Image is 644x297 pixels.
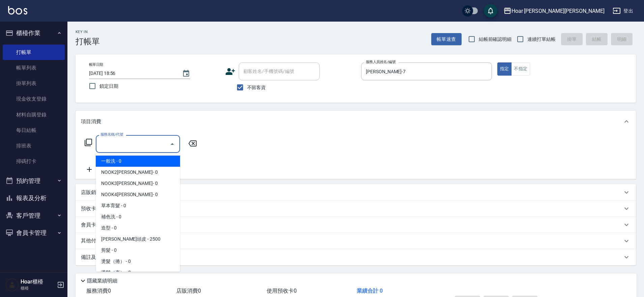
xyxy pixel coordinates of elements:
div: 項目消費 [76,111,636,132]
button: 會員卡管理 [3,224,65,242]
span: NOOK2[PERSON_NAME]- 0 [96,167,180,178]
p: 隱藏業績明細 [87,277,117,285]
img: Person [5,278,19,292]
button: Choose date, selected date is 2025-08-23 [178,65,194,82]
label: 帳單日期 [89,62,103,67]
button: 指定 [497,62,512,76]
h3: 打帳單 [76,37,100,46]
a: 材料自購登錄 [3,107,65,123]
button: Close [167,139,178,150]
div: 其他付款方式 [76,233,636,249]
span: 使用預收卡 0 [267,288,297,294]
div: 會員卡銷售 [76,217,636,233]
button: 報表及分析 [3,189,65,207]
input: YYYY/MM/DD hh:mm [89,68,175,79]
span: 不留客資 [247,84,266,91]
span: 補色洗 - 0 [96,211,180,222]
button: 客戶管理 [3,207,65,224]
p: 預收卡販賣 [81,205,106,212]
a: 掃碼打卡 [3,154,65,169]
button: 櫃檯作業 [3,24,65,42]
span: 剪髮 - 0 [96,245,180,256]
button: save [484,4,497,18]
button: 不指定 [511,62,530,76]
img: Logo [8,6,27,15]
button: 登出 [610,5,636,17]
span: 一般洗 - 0 [96,156,180,167]
a: 現金收支登錄 [3,91,65,107]
button: Hoar [PERSON_NAME][PERSON_NAME] [501,4,607,18]
div: Hoar [PERSON_NAME][PERSON_NAME] [511,7,605,15]
button: 預約管理 [3,172,65,190]
label: 服務人員姓名/編號 [366,59,396,64]
h5: Hoar櫃檯 [21,278,55,285]
a: 帳單列表 [3,60,65,76]
div: 預收卡販賣 [76,200,636,217]
a: 掛單列表 [3,76,65,91]
a: 排班表 [3,138,65,154]
span: 服務消費 0 [86,288,111,294]
a: 打帳單 [3,45,65,60]
span: 業績合計 0 [357,288,383,294]
span: 燙髮（捲） - 0 [96,256,180,267]
p: 店販銷售 [81,189,101,196]
span: NOOK4[PERSON_NAME]- 0 [96,189,180,200]
p: 櫃檯 [21,285,55,291]
span: [PERSON_NAME]頭皮 - 2500 [96,234,180,245]
span: NOOK3[PERSON_NAME]- 0 [96,178,180,189]
a: 每日結帳 [3,123,65,138]
p: 項目消費 [81,118,101,125]
span: 鎖定日期 [99,83,118,90]
span: 燙髮（直） - 0 [96,267,180,278]
h2: Key In [76,30,100,34]
p: 其他付款方式 [81,237,115,245]
span: 連續打單結帳 [527,36,556,43]
p: 會員卡銷售 [81,221,106,228]
label: 服務名稱/代號 [100,132,123,137]
p: 備註及來源 [81,254,106,261]
span: 店販消費 0 [176,288,201,294]
span: 造型 - 0 [96,222,180,234]
span: 結帳前確認明細 [479,36,512,43]
div: 店販銷售 [76,184,636,200]
button: 帳單速查 [431,33,462,46]
div: 備註及來源 [76,249,636,265]
span: 草本育髮 - 0 [96,200,180,211]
